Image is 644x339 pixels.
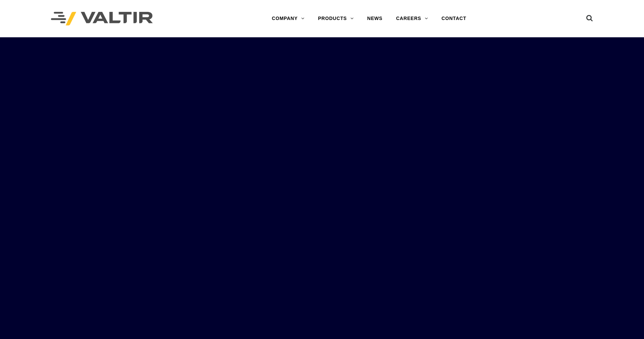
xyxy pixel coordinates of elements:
[361,12,389,25] a: NEWS
[265,12,311,25] a: COMPANY
[389,12,435,25] a: CAREERS
[51,12,153,26] img: Valtir
[311,12,361,25] a: PRODUCTS
[435,12,473,25] a: CONTACT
